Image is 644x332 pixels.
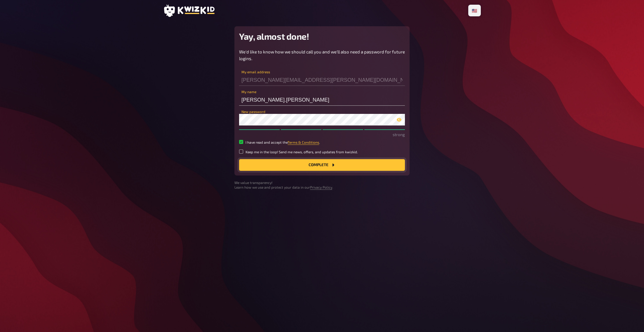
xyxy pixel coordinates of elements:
small: We value transparency! Learn how we use and protect your data in our . [234,180,410,190]
button: Complete [239,159,405,171]
input: My email address [239,74,405,86]
a: Terms & Conditions [288,140,319,144]
a: Privacy Policy [310,185,332,189]
p: strong [239,131,405,138]
h2: Yay, almost done! [239,31,405,41]
input: My name [239,94,405,106]
small: I have read and accept the . [246,140,320,145]
small: Keep me in the loop! Send me news, offers, and updates from kwizkid. [246,150,358,154]
li: 🇺🇸 [469,6,480,15]
p: We'd like to know how we should call you and we'll also need a password for future logins. [239,48,405,62]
